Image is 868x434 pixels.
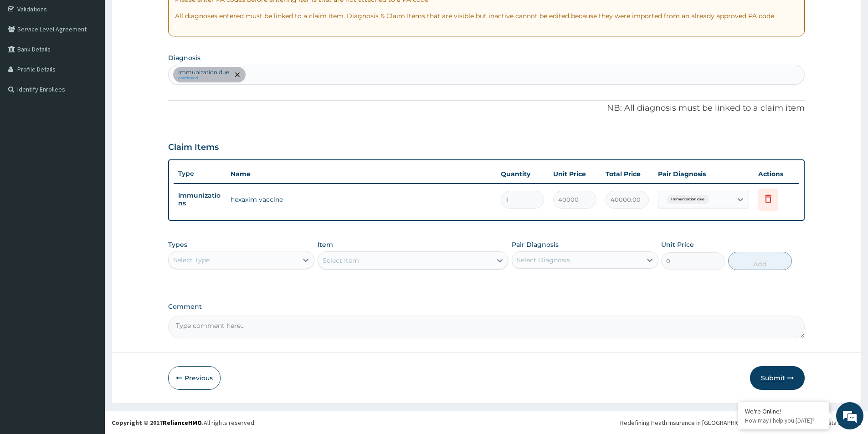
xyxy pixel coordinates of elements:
[667,195,709,204] span: Immunization due
[728,252,792,270] button: Add
[745,417,822,424] p: How may I help you today?
[178,76,229,81] small: confirmed
[168,53,200,62] label: Diagnosis
[620,418,861,427] div: Redefining Heath Insurance in [GEOGRAPHIC_DATA] using Telemedicine and Data Science!
[149,5,171,26] div: Minimize live chat window
[105,411,868,434] footer: All rights reserved.
[163,419,202,427] a: RelianceHMO
[226,190,496,209] td: hexaxim vaccine
[512,240,559,249] label: Pair Diagnosis
[47,51,153,63] div: Chat with us now
[168,102,805,114] p: NB: All diagnosis must be linked to a claim item
[233,71,241,79] span: remove selection option
[112,419,204,427] strong: Copyright © 2017 .
[173,255,210,265] div: Select Type
[750,366,805,390] button: Submit
[175,11,798,20] p: All diagnoses entered must be linked to a claim item. Diagnosis & Claim Items that are visible bu...
[601,165,653,183] th: Total Price
[178,69,229,76] p: Immunization due
[168,303,805,311] label: Comment
[53,115,126,207] span: We're online!
[226,165,496,183] th: Name
[168,143,219,153] h3: Claim Items
[174,165,226,182] th: Type
[174,187,226,212] td: Immunizations
[549,165,601,183] th: Unit Price
[745,407,822,415] div: We're Online!
[168,241,187,249] label: Types
[754,165,799,183] th: Actions
[17,46,37,68] img: d_794563401_company_1708531726252_794563401
[5,249,174,281] textarea: Type your message and hit 'Enter'
[318,240,333,249] label: Item
[496,165,549,183] th: Quantity
[168,366,221,390] button: Previous
[661,240,694,249] label: Unit Price
[653,165,754,183] th: Pair Diagnosis
[517,255,570,265] div: Select Diagnosis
